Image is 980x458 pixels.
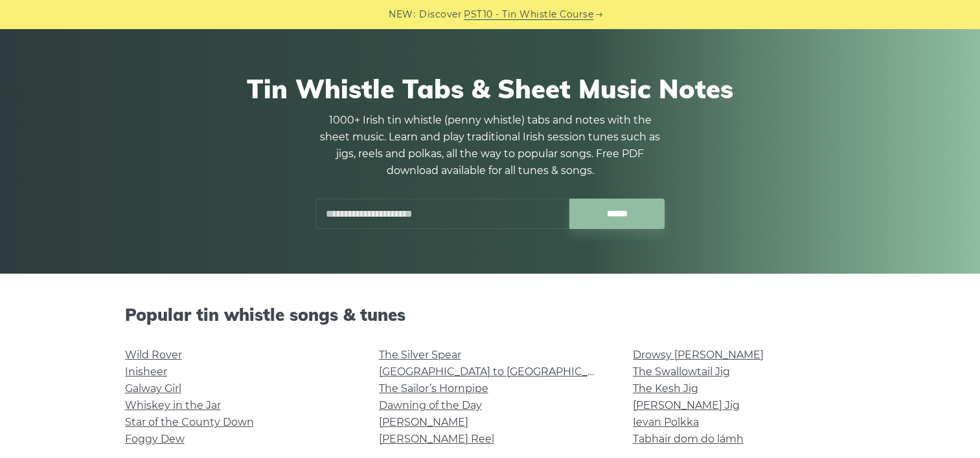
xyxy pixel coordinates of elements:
[125,305,856,325] h2: Popular tin whistle songs & tunes
[125,349,182,361] a: Wild Rover
[633,399,740,411] a: [PERSON_NAME] Jig
[419,7,462,22] span: Discover
[379,349,461,361] a: The Silver Spear
[125,399,221,411] a: Whiskey in the Jar
[633,416,699,428] a: Ievan Polkka
[379,365,618,378] a: [GEOGRAPHIC_DATA] to [GEOGRAPHIC_DATA]
[633,365,730,378] a: The Swallowtail Jig
[125,73,856,104] h1: Tin Whistle Tabs & Sheet Music Notes
[125,416,254,428] a: Star of the County Down
[379,399,482,411] a: Dawning of the Day
[125,382,181,395] a: Galway Girl
[633,382,698,395] a: The Kesh Jig
[633,433,744,445] a: Tabhair dom do lámh
[315,112,665,179] p: 1000+ Irish tin whistle (penny whistle) tabs and notes with the sheet music. Learn and play tradi...
[389,7,415,22] span: NEW:
[633,349,764,361] a: Drowsy [PERSON_NAME]
[379,416,468,428] a: [PERSON_NAME]
[379,433,494,445] a: [PERSON_NAME] Reel
[125,365,167,378] a: Inisheer
[125,433,185,445] a: Foggy Dew
[464,7,593,22] a: PST10 - Tin Whistle Course
[379,382,488,395] a: The Sailor’s Hornpipe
